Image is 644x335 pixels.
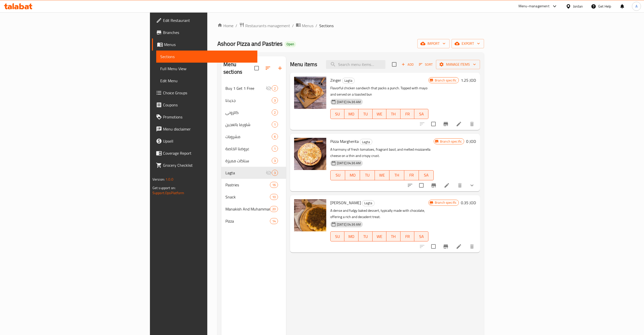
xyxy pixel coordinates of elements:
[403,233,413,240] span: FR
[221,82,286,94] div: Buy 1 Get 1 Free2
[330,109,344,119] button: SU
[406,172,417,179] span: FR
[225,194,270,200] span: Snack
[440,61,476,68] span: Manage items
[225,121,272,128] span: شاورما بالعجين
[360,170,375,180] button: TU
[160,54,254,60] span: Sections
[225,134,272,140] span: مشروبات
[221,131,286,143] div: مشروبات6
[417,39,450,48] button: import
[635,4,637,9] span: A
[156,63,258,75] a: Full Menu View
[225,85,266,91] span: Buy 1 Get 1 Free
[225,146,272,152] span: عروضنا الخاصة
[225,97,272,103] span: جديدنا
[386,231,400,241] button: TH
[454,179,466,191] button: delete
[428,241,439,252] span: Select to update
[152,111,258,123] a: Promotions
[388,110,398,118] span: TH
[225,182,270,188] div: Pastries
[163,29,254,35] span: Branches
[156,75,258,87] a: Edit Menu
[358,231,373,241] button: TU
[166,176,173,183] span: 1.0.0
[466,118,478,130] button: delete
[217,38,283,49] span: Ashoor Pizza and Pastries
[270,194,278,200] div: items
[388,233,398,240] span: TH
[221,94,286,106] div: جديدنا3
[272,98,278,103] span: 3
[358,109,373,119] button: TU
[272,134,278,139] span: 6
[272,110,278,115] span: 2
[401,62,414,67] span: Add
[274,62,286,74] button: Add section
[375,170,390,180] button: WE
[294,77,326,109] img: Zinger
[152,26,258,38] a: Branches
[251,63,262,73] span: Select all sections
[164,41,254,48] span: Menus
[399,61,416,68] button: Add
[163,17,254,23] span: Edit Restaurant
[221,167,286,179] div: Lagta3
[221,155,286,167] div: سناكات مميزة3
[399,61,416,68] span: Add item
[428,119,439,129] span: Select to update
[221,106,286,118] div: كالزوني2
[342,78,354,83] span: Lagta
[466,240,478,253] button: delete
[152,14,258,26] a: Edit Restaurant
[163,90,254,96] span: Choice Groups
[302,23,313,29] span: Menus
[389,170,404,180] button: TH
[344,109,358,119] button: MO
[433,200,459,205] span: Branch specific
[436,60,480,69] button: Manage items
[285,41,296,47] div: Open
[272,171,278,175] span: 3
[342,78,355,84] div: Lagta
[221,203,286,215] div: Manakish And Muhammara20
[152,176,165,183] span: Version:
[221,215,286,227] div: Pizza14
[160,78,254,84] span: Edit Menu
[270,195,278,199] span: 10
[518,3,549,9] div: Menu-management
[225,218,270,224] div: Pizza
[345,170,360,180] button: MO
[461,199,476,206] h6: 0.35 JOD
[330,199,361,206] span: [PERSON_NAME]
[428,179,440,191] button: Branch-specific-item
[270,207,278,212] span: 20
[391,172,402,179] span: TH
[225,109,272,115] div: كالزوني
[152,87,258,99] a: Choice Groups
[373,231,387,241] button: WE
[163,150,254,156] span: Coverage Report
[404,179,416,191] button: sort-choices
[319,23,334,29] span: Sections
[360,233,371,240] span: TU
[377,172,388,179] span: WE
[270,219,278,224] span: 14
[330,76,341,84] span: Zinger
[466,179,478,191] button: show more
[245,23,290,29] span: Restaurants management
[225,206,270,212] div: Manakish And Muhammara
[272,86,278,91] span: 2
[466,138,476,145] h6: 0 JOD
[152,38,258,51] a: Menus
[421,172,432,179] span: SA
[330,231,344,241] button: SU
[296,22,313,29] a: Menus
[285,42,296,46] span: Open
[270,206,278,212] div: items
[163,126,254,132] span: Menu disclaimer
